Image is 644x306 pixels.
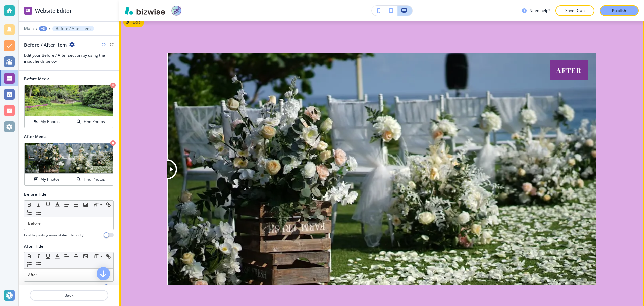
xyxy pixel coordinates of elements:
h6: After [550,60,588,80]
button: Main [24,26,34,31]
p: Before / After Item [56,26,91,31]
button: Publish [600,5,639,16]
h4: Find Photos [84,119,105,125]
h2: Website Editor [35,7,72,15]
button: Find Photos [69,116,113,128]
h2: Before Media [24,76,114,82]
p: Publish [612,8,626,14]
div: My PhotosFind Photos [24,142,114,186]
img: Your Logo [171,5,182,16]
img: Bizwise Logo [125,7,165,15]
button: Find Photos [69,174,113,185]
button: Before / After Item [52,26,94,31]
p: Before [28,220,110,226]
h2: Before Title [24,191,46,198]
h4: My Photos [40,119,60,125]
h4: My Photos [40,176,60,182]
h3: Edit your Before / After section by using the input fields below [24,52,114,64]
button: Edit [123,17,144,27]
button: Back [30,290,108,301]
h4: Enable pasting more styles (dev only) [24,233,84,238]
img: editor icon [24,7,32,15]
h2: After Media [24,134,114,140]
div: My PhotosFind Photos [24,85,114,128]
p: Back [30,292,108,298]
h2: Before / After Item [24,41,67,48]
img: 6ab2bb18c65267ab975ded2aeb34af09.webp [167,53,596,285]
h4: Find Photos [84,176,105,182]
button: My Photos [25,174,69,185]
button: Save Draft [555,5,594,16]
p: After [28,272,110,278]
button: +3 [39,26,47,31]
h3: Need help? [529,8,550,14]
button: My Photos [25,116,69,128]
p: Save Draft [564,8,586,14]
h2: After Title [24,243,43,249]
